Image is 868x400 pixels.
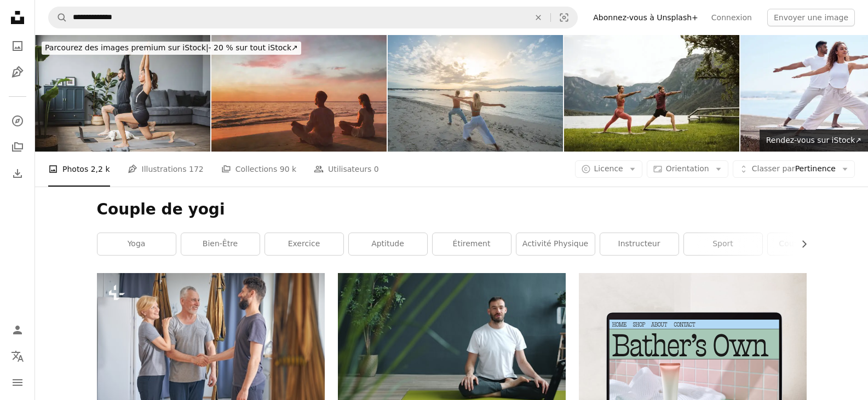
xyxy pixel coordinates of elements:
a: yoga [97,233,176,255]
button: Recherche de visuels [551,7,577,28]
a: étirement [433,233,511,255]
span: 172 [189,163,204,175]
a: Cours de yoga [768,233,846,255]
span: Parcourez des images premium sur iStock | [45,43,209,52]
span: Orientation [666,164,709,173]
img: pleine conscience, couple faisant du yoga et des exercices de respiration au coucher du soleil [211,35,387,152]
a: Accueil — Unsplash [7,7,28,31]
img: Couples pratiquant le yoga à la maison [35,35,210,152]
a: sport [684,233,762,255]
a: Explorer [7,110,28,132]
span: Rendez-vous sur iStock ↗ [766,136,861,144]
button: Menu [7,372,28,393]
a: exercice [265,233,343,255]
a: Abonnez-vous à Unsplash+ [587,9,705,26]
div: - 20 % sur tout iStock ↗ [42,42,301,55]
span: Classer par [752,164,795,173]
a: aptitude [349,233,427,255]
span: Licence [594,164,623,173]
a: Connexion [705,9,758,26]
a: Homme méditant dans la pose du lotus sur un tapis de yoga [338,332,566,342]
a: Illustrations 172 [128,152,204,187]
span: Pertinence [752,164,836,175]
a: Collections [7,136,28,158]
img: Couple jeune sain exercice d’yoga en plein air sur la plage au lever du soleil dans un climat tro... [388,35,563,152]
a: Collections 90 k [221,152,296,187]
a: Parcourez des images premium sur iStock|- 20 % sur tout iStock↗ [35,35,308,61]
button: Classer parPertinence [733,160,855,178]
button: faire défiler la liste vers la droite [794,233,807,255]
button: Effacer [526,7,550,28]
form: Rechercher des visuels sur tout le site [48,7,578,28]
span: 90 k [280,163,296,175]
a: activité physique [516,233,595,255]
a: Illustrations [7,61,28,83]
button: Rechercher sur Unsplash [49,7,67,28]
a: Photos [7,35,28,57]
a: Utilisateurs 0 [314,152,379,187]
button: Orientation [647,160,728,178]
a: bien-être [181,233,260,255]
button: Licence [575,160,642,178]
a: instructeur [600,233,679,255]
span: 0 [374,163,379,175]
a: Rendez-vous sur iStock↗ [760,130,868,152]
img: Deux personnes faisant le yoga au lac scénique [564,35,739,152]
a: Connexion / S’inscrire [7,319,28,341]
button: Langue [7,345,28,367]
a: Un homme mûr joyeux et sa femme blonde souriante remerciant leur professeur de yoga pour l’entraî... [97,344,325,353]
h1: Couple de yogi [97,200,807,219]
a: Historique de téléchargement [7,163,28,184]
button: Envoyer une image [767,9,855,26]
